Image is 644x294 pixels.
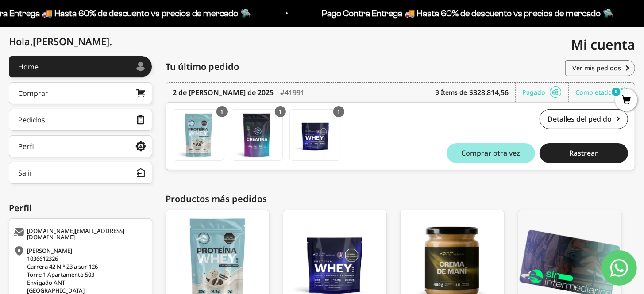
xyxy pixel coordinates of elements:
[9,56,152,78] a: Home
[173,109,224,161] a: Proteína Whey - Cookies & Cream - Cookies & Cream / 1 libra
[570,149,598,157] span: Rastrear
[9,36,112,47] div: Hola,
[18,63,39,70] div: Home
[462,149,521,157] span: Comprar otra vez
[173,87,274,98] time: 2 de [PERSON_NAME] de 2025
[565,60,635,76] a: Ver mis pedidos
[289,109,341,161] a: Proteína Whey - Chocolate / 5 libras (2280g)
[18,116,45,123] div: Pedidos
[571,35,635,53] span: Mi cuenta
[231,109,283,161] a: Creatina Monohidrato
[166,60,239,73] span: Tu último pedido
[9,109,152,131] a: Pedidos
[9,202,152,215] div: Perfil
[333,106,344,117] div: 1
[216,106,228,117] div: 1
[18,169,33,176] div: Salir
[18,143,36,150] div: Perfil
[9,82,152,104] a: Comprar
[275,106,286,117] div: 1
[166,192,635,206] div: Productos más pedidos
[9,162,152,184] button: Salir
[321,6,613,20] p: Pago Contra Entrega 🚚 Hasta 60% de descuento vs precios de mercado 🛸
[231,110,282,160] img: Translation missing: es.Creatina Monohidrato
[447,143,535,163] button: Comprar otra vez
[522,83,569,102] div: Pagado
[615,96,637,106] a: 0
[469,87,509,98] b: $328.814,56
[540,109,628,129] a: Detalles del pedido
[33,34,112,48] span: [PERSON_NAME]
[436,83,516,102] div: 3 Ítems de
[540,143,628,163] button: Rastrear
[575,83,628,102] div: Completado
[290,110,341,160] img: Translation missing: es.Proteína Whey - Chocolate / 5 libras (2280g)
[9,135,152,157] a: Perfil
[611,87,621,97] mark: 0
[280,83,305,102] div: #41991
[18,90,48,97] div: Comprar
[14,228,145,240] div: [DOMAIN_NAME][EMAIL_ADDRESS][DOMAIN_NAME]
[173,110,224,160] img: Translation missing: es.Proteína Whey - Cookies & Cream - Cookies & Cream / 1 libra
[109,34,112,48] span: .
